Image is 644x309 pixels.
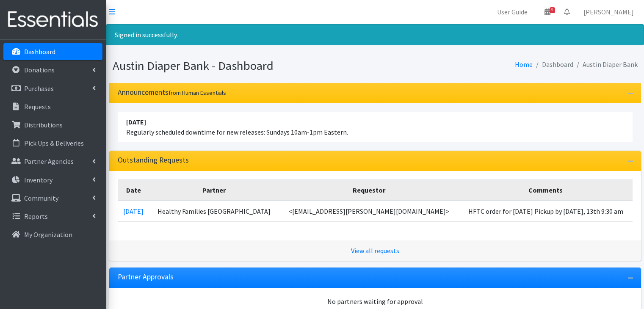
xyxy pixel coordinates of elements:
[3,61,102,78] a: Donations
[459,179,633,201] th: Comments
[24,102,51,111] p: Requests
[123,207,144,215] a: [DATE]
[279,179,459,201] th: Requestor
[279,201,459,222] td: <[EMAIL_ADDRESS][PERSON_NAME][DOMAIN_NAME]>
[515,60,533,69] a: Home
[3,153,102,170] a: Partner Agencies
[533,58,573,71] li: Dashboard
[459,201,633,222] td: HFTC order for [DATE] Pickup by [DATE], 13th 9:30 am
[149,179,279,201] th: Partner
[3,43,102,60] a: Dashboard
[149,201,279,222] td: Healthy Families [GEOGRAPHIC_DATA]
[490,3,534,20] a: User Guide
[126,118,146,126] strong: [DATE]
[118,273,174,281] h3: Partner Approvals
[3,98,102,115] a: Requests
[24,121,63,129] p: Distributions
[351,246,399,255] a: View all requests
[24,139,84,147] p: Pick Ups & Deliveries
[118,296,633,306] div: No partners waiting for approval
[113,58,372,73] h1: Austin Diaper Bank - Dashboard
[577,3,641,20] a: [PERSON_NAME]
[118,179,150,201] th: Date
[24,66,55,74] p: Donations
[3,80,102,97] a: Purchases
[106,24,644,45] div: Signed in successfully.
[24,212,48,221] p: Reports
[550,7,555,13] span: 9
[3,135,102,152] a: Pick Ups & Deliveries
[24,84,54,93] p: Purchases
[3,208,102,225] a: Reports
[3,190,102,207] a: Community
[118,156,189,165] h3: Outstanding Requests
[3,6,102,34] img: HumanEssentials
[3,116,102,133] a: Distributions
[118,112,633,142] li: Regularly scheduled downtime for new releases: Sundays 10am-1pm Eastern.
[3,171,102,188] a: Inventory
[24,47,55,56] p: Dashboard
[538,3,557,20] a: 9
[24,230,72,239] p: My Organization
[3,226,102,243] a: My Organization
[24,176,53,184] p: Inventory
[24,157,74,166] p: Partner Agencies
[573,58,638,71] li: Austin Diaper Bank
[24,194,58,202] p: Community
[118,88,226,97] h3: Announcements
[169,89,226,97] small: from Human Essentials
